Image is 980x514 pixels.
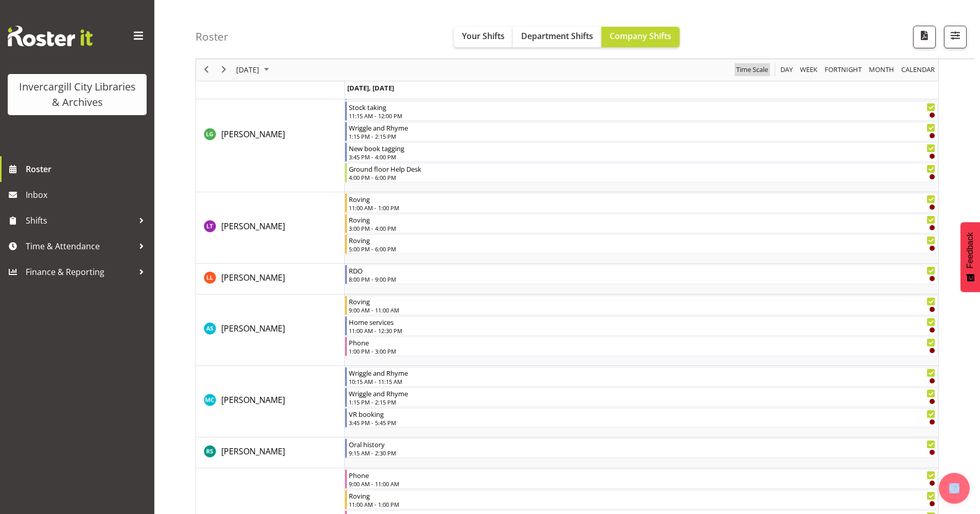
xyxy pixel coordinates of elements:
button: Your Shifts [454,27,513,47]
div: Lisa Griffiths"s event - Ground floor Help Desk Begin From Monday, October 6, 2025 at 4:00:00 PM ... [345,163,938,182]
div: Samuel Carter"s event - Roving Begin From Monday, October 6, 2025 at 11:00:00 AM GMT+13:00 Ends A... [345,490,938,509]
span: Department Shifts [521,30,593,42]
button: Department Shifts [513,27,601,47]
div: Roving [349,214,935,225]
span: calendar [900,64,936,77]
span: Day [779,64,794,77]
button: Fortnight [823,64,864,77]
a: [PERSON_NAME] [221,128,285,140]
div: Wriggle and Rhyme [349,122,935,133]
td: Mandy Stenton resource [196,295,345,366]
div: Invercargill City Libraries & Archives [18,79,136,110]
div: Stock taking [349,102,935,112]
button: Timeline Day [779,64,795,77]
div: Lisa Griffiths"s event - Wriggle and Rhyme Begin From Monday, October 6, 2025 at 1:15:00 PM GMT+1... [345,122,938,141]
span: Roster [26,161,149,177]
div: Lyndsay Tautari"s event - Roving Begin From Monday, October 6, 2025 at 11:00:00 AM GMT+13:00 Ends... [345,193,938,213]
button: Month [900,64,937,77]
div: 3:00 PM - 4:00 PM [349,224,935,232]
div: Roving [349,194,935,204]
div: 3:45 PM - 4:00 PM [349,153,935,161]
span: [PERSON_NAME] [221,221,285,232]
h4: Roster [195,31,228,43]
td: Lyndsay Tautari resource [196,192,345,264]
a: [PERSON_NAME] [221,394,285,406]
span: Fortnight [824,64,863,77]
div: New book tagging [349,143,935,153]
div: Mandy Stenton"s event - Home services Begin From Monday, October 6, 2025 at 11:00:00 AM GMT+13:00... [345,316,938,336]
td: Lynette Lockett resource [196,264,345,295]
div: Lynette Lockett"s event - RDO Begin From Monday, October 6, 2025 at 8:00:00 PM GMT+13:00 Ends At ... [345,265,938,284]
div: 9:00 AM - 11:00 AM [349,480,935,488]
img: help-xxl-2.png [949,483,959,493]
div: Lyndsay Tautari"s event - Roving Begin From Monday, October 6, 2025 at 5:00:00 PM GMT+13:00 Ends ... [345,234,938,254]
td: Rosie Stather resource [196,437,345,468]
span: Week [799,64,818,77]
div: Mandy Stenton"s event - Phone Begin From Monday, October 6, 2025 at 1:00:00 PM GMT+13:00 Ends At ... [345,337,938,356]
div: Michelle Cunningham"s event - Wriggle and Rhyme Begin From Monday, October 6, 2025 at 10:15:00 AM... [345,367,938,387]
div: 11:00 AM - 1:00 PM [349,500,935,508]
div: Michelle Cunningham"s event - VR booking Begin From Monday, October 6, 2025 at 3:45:00 PM GMT+13:... [345,408,938,428]
span: Inbox [26,187,149,203]
div: previous period [198,59,215,81]
div: 1:15 PM - 2:15 PM [349,398,935,406]
button: Filter Shifts [944,26,967,48]
span: [PERSON_NAME] [221,446,285,457]
span: Shifts [26,213,134,228]
div: Michelle Cunningham"s event - Wriggle and Rhyme Begin From Monday, October 6, 2025 at 1:15:00 PM ... [345,388,938,407]
div: Lyndsay Tautari"s event - Roving Begin From Monday, October 6, 2025 at 3:00:00 PM GMT+13:00 Ends ... [345,214,938,233]
div: 11:00 AM - 1:00 PM [349,204,935,212]
span: [PERSON_NAME] [221,128,285,140]
a: [PERSON_NAME] [221,271,285,284]
span: Time & Attendance [26,238,134,254]
div: RDO [349,265,935,276]
button: October 2025 [235,64,274,77]
div: Roving [349,490,935,501]
div: VR booking [349,409,935,419]
a: [PERSON_NAME] [221,445,285,457]
div: Lisa Griffiths"s event - New book tagging Begin From Monday, October 6, 2025 at 3:45:00 PM GMT+13... [345,142,938,162]
div: next period [215,59,233,81]
span: Your Shifts [462,30,505,42]
div: Ground floor Help Desk [349,163,935,174]
div: Oral history [349,439,935,449]
button: Next [217,64,231,77]
div: 5:00 PM - 6:00 PM [349,245,935,253]
span: [DATE] [235,64,260,77]
button: Timeline Week [798,64,819,77]
div: 9:15 AM - 2:30 PM [349,449,935,457]
div: Roving [349,296,935,306]
div: Roving [349,235,935,245]
div: Lisa Griffiths"s event - Stock taking Begin From Monday, October 6, 2025 at 11:15:00 AM GMT+13:00... [345,101,938,121]
a: [PERSON_NAME] [221,322,285,335]
div: 8:00 PM - 9:00 PM [349,275,935,283]
img: Rosterit website logo [8,26,93,46]
div: 4:00 PM - 6:00 PM [349,173,935,181]
span: [DATE], [DATE] [347,83,394,93]
div: October 6, 2025 [233,59,275,81]
div: Wriggle and Rhyme [349,368,935,378]
div: Mandy Stenton"s event - Roving Begin From Monday, October 6, 2025 at 9:00:00 AM GMT+13:00 Ends At... [345,296,938,315]
div: Home services [349,317,935,327]
button: Download a PDF of the roster for the current day [913,26,936,48]
a: [PERSON_NAME] [221,220,285,232]
div: Wriggle and Rhyme [349,388,935,398]
div: 9:00 AM - 11:00 AM [349,306,935,314]
span: Company Shifts [610,30,671,42]
span: Time Scale [735,64,769,77]
div: Rosie Stather"s event - Oral history Begin From Monday, October 6, 2025 at 9:15:00 AM GMT+13:00 E... [345,438,938,458]
div: 1:15 PM - 2:15 PM [349,132,935,140]
td: Lisa Griffiths resource [196,80,345,192]
div: 10:15 AM - 11:15 AM [349,377,935,385]
div: 1:00 PM - 3:00 PM [349,347,935,355]
span: Feedback [966,232,975,268]
div: 3:45 PM - 5:45 PM [349,418,935,427]
button: Company Shifts [601,27,680,47]
span: [PERSON_NAME] [221,394,285,406]
button: Previous [200,64,213,77]
button: Feedback - Show survey [960,222,980,292]
div: 11:15 AM - 12:00 PM [349,112,935,120]
span: Finance & Reporting [26,264,134,280]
